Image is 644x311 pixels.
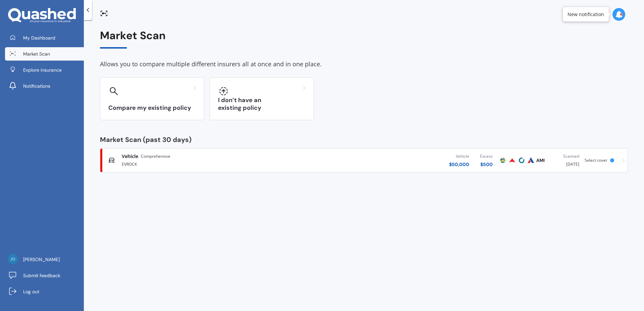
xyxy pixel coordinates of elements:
div: Scanned [550,153,579,160]
span: Vehicle [122,153,138,160]
a: My Dashboard [5,31,84,45]
div: Allows you to compare multiple different insurers all at once and in one place. [100,59,628,69]
img: Protecta [499,156,507,164]
div: Vehicle [449,153,469,160]
span: Submit feedback [23,272,60,279]
h3: Compare my existing policy [108,104,196,112]
div: Excess [480,153,493,160]
span: [PERSON_NAME] [23,256,60,263]
img: 6e41584dd91ff71c141c8fd01b78c17e [8,254,18,264]
div: $ 500 [480,161,493,168]
div: New notification [568,11,604,18]
span: Notifications [23,83,50,89]
span: Select cover [585,157,607,163]
img: AMI [536,156,544,164]
a: Market Scan [5,47,84,61]
a: Submit feedback [5,269,84,282]
a: [PERSON_NAME] [5,253,84,266]
span: Explore insurance [23,67,62,73]
img: Provident [508,156,516,164]
div: EVROCK [122,160,303,168]
a: VehicleComprehensiveEVROCKVehicle$50,000Excess$500ProtectaProvidentCoveAutosureAMIScanned[DATE]Se... [100,148,628,172]
span: Log out [23,288,39,295]
div: $ 50,000 [449,161,469,168]
h3: I don’t have an existing policy [218,96,306,112]
a: Log out [5,285,84,298]
a: Notifications [5,79,84,93]
span: My Dashboard [23,34,55,41]
span: Market Scan [23,51,50,57]
img: Cove [518,156,526,164]
div: Market Scan (past 30 days) [100,136,628,143]
a: Explore insurance [5,63,84,77]
img: Autosure [527,156,535,164]
div: [DATE] [550,153,579,168]
span: Comprehensive [141,153,170,160]
div: Market Scan [100,29,628,49]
